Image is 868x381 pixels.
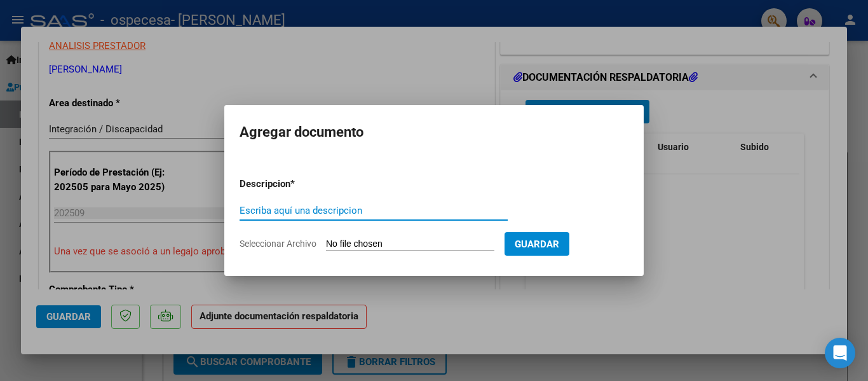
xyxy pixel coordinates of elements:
h2: Agregar documento [240,120,628,144]
span: Seleccionar Archivo [240,239,316,249]
div: Open Intercom Messenger [825,338,855,368]
button: Guardar [505,232,569,256]
p: Descripcion [240,177,356,191]
span: Guardar [515,239,559,250]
